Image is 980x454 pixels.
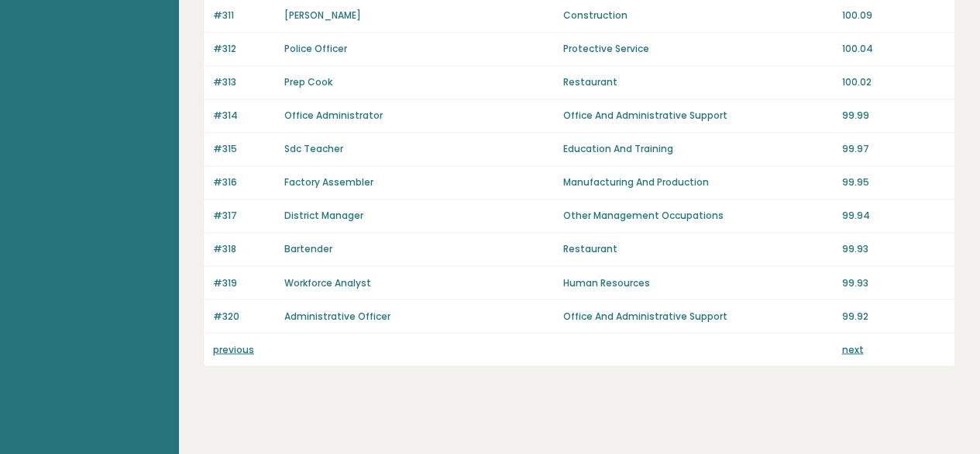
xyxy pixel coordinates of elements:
[841,75,945,89] p: 100.02
[213,175,275,189] p: #316
[284,109,383,122] a: Office Administrator
[284,42,347,55] a: Police Officer
[841,42,945,56] p: 100.04
[563,175,833,189] p: Manufacturing And Production
[563,9,833,23] p: Construction
[563,209,833,223] p: Other Management Occupations
[563,242,833,256] p: Restaurant
[841,242,945,256] p: 99.93
[563,142,833,156] p: Education And Training
[841,109,945,123] p: 99.99
[841,342,863,355] a: next
[284,242,332,255] a: Bartender
[284,276,371,289] a: Workforce Analyst
[284,142,343,155] a: Sdc Teacher
[563,309,833,323] p: Office And Administrative Support
[213,242,275,256] p: #318
[213,309,275,323] p: #320
[213,276,275,289] p: #319
[284,209,363,222] a: District Manager
[841,9,945,23] p: 100.09
[284,75,332,88] a: Prep Cook
[213,142,275,156] p: #315
[213,9,275,23] p: #311
[841,209,945,223] p: 99.94
[213,42,275,56] p: #312
[841,142,945,156] p: 99.97
[213,109,275,123] p: #314
[841,309,945,323] p: 99.92
[563,42,833,56] p: Protective Service
[284,175,373,189] a: Factory Assembler
[213,342,254,355] a: previous
[563,109,833,123] p: Office And Administrative Support
[284,9,361,22] a: [PERSON_NAME]
[213,209,275,223] p: #317
[284,309,390,322] a: Administrative Officer
[563,276,833,289] p: Human Resources
[563,75,833,89] p: Restaurant
[841,175,945,189] p: 99.95
[841,276,945,289] p: 99.93
[213,75,275,89] p: #313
